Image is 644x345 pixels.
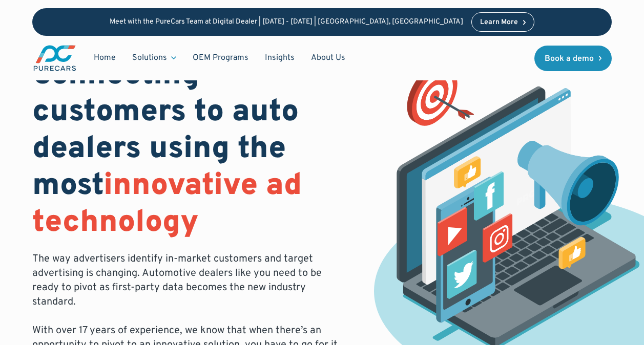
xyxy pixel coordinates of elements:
p: Meet with the PureCars Team at Digital Dealer | [DATE] - [DATE] | [GEOGRAPHIC_DATA], [GEOGRAPHIC_... [110,18,463,27]
div: Solutions [124,48,184,68]
a: Home [86,48,124,68]
a: OEM Programs [184,48,257,68]
h1: Connecting customers to auto dealers using the most [32,57,341,242]
div: Learn More [480,19,518,26]
div: Book a demo [545,55,594,63]
a: Insights [257,48,303,68]
div: Solutions [132,52,167,63]
a: main [32,44,77,72]
img: purecars logo [32,44,77,72]
a: Book a demo [534,46,612,71]
a: About Us [303,48,354,68]
span: innovative ad technology [32,167,302,243]
a: Learn More [471,12,535,32]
